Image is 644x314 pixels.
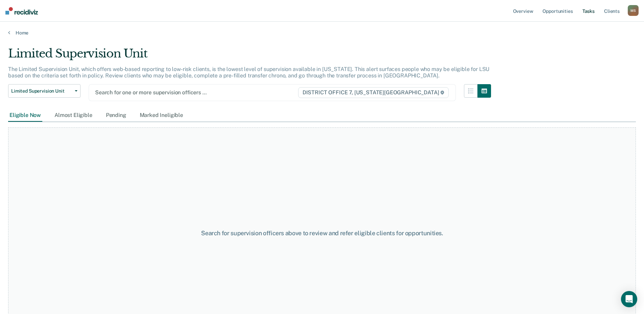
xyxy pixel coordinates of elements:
div: Open Intercom Messenger [621,291,637,307]
span: Limited Supervision Unit [11,88,72,94]
div: Search for supervision officers above to review and refer eligible clients for opportunities. [165,230,479,237]
div: Pending [105,109,128,122]
div: Eligible Now [8,109,42,122]
span: DISTRICT OFFICE 7, [US_STATE][GEOGRAPHIC_DATA] [298,87,449,98]
div: Marked Ineligible [138,109,184,122]
div: M S [628,5,639,16]
button: MS [628,5,639,16]
img: Recidiviz [5,7,38,15]
button: Limited Supervision Unit [8,84,81,98]
a: Home [8,30,636,36]
p: The Limited Supervision Unit, which offers web-based reporting to low-risk clients, is the lowest... [8,66,489,79]
div: Almost Eligible [53,109,94,122]
div: Limited Supervision Unit [8,47,491,66]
